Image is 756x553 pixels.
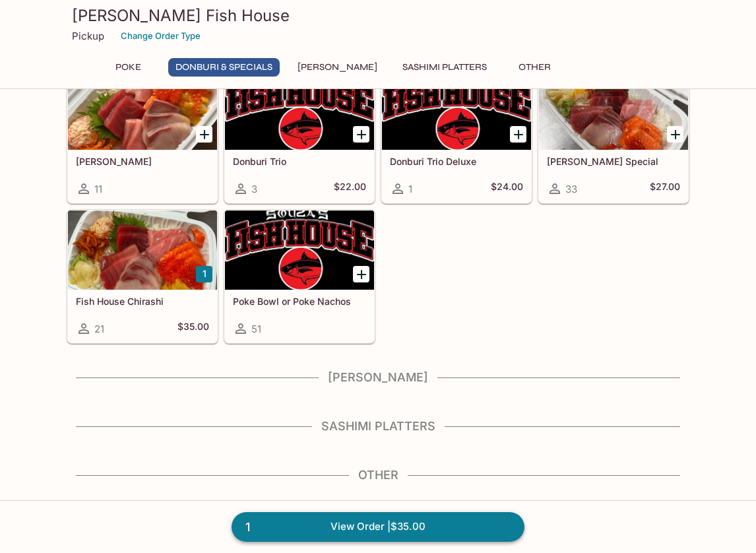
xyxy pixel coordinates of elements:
div: Donburi Trio Deluxe [382,71,531,150]
span: 21 [94,323,104,335]
button: Donburi & Specials [168,58,280,77]
button: Sashimi Platters [395,58,494,77]
a: Poke Bowl or Poke Nachos51 [224,210,375,343]
button: Add Donburi Trio Deluxe [510,126,526,143]
div: Poke Bowl or Poke Nachos [225,211,374,290]
button: Add Poke Bowl or Poke Nachos [353,266,369,282]
button: Poke [98,58,158,77]
span: 3 [251,183,257,195]
h4: Other [67,468,689,482]
span: 33 [565,183,577,195]
h5: [PERSON_NAME] Special [547,156,680,167]
h5: Poke Bowl or Poke Nachos [233,296,366,307]
h5: $35.00 [177,321,209,337]
h5: Donburi Trio [233,156,366,167]
button: Add Fish House Chirashi [196,266,212,282]
a: Donburi Trio Deluxe1$24.00 [381,70,532,203]
h5: Donburi Trio Deluxe [390,156,523,167]
span: 1 [408,183,412,195]
button: Change Order Type [115,26,206,46]
button: Add Sashimi Donburis [196,126,212,143]
span: 11 [94,183,102,195]
button: Other [505,58,564,77]
h5: [PERSON_NAME] [76,156,209,167]
h4: Sashimi Platters [67,419,689,434]
a: [PERSON_NAME]11 [67,70,218,203]
a: Fish House Chirashi21$35.00 [67,210,218,343]
p: Pickup [72,30,104,42]
div: Sashimi Donburis [68,71,217,150]
div: Fish House Chirashi [68,211,217,290]
span: 1 [237,518,258,537]
h5: Fish House Chirashi [76,296,209,307]
h4: [PERSON_NAME] [67,370,689,385]
a: Donburi Trio3$22.00 [224,70,375,203]
button: Add Souza Special [667,126,683,143]
h5: $24.00 [491,181,523,197]
div: Souza Special [539,71,688,150]
h5: $27.00 [650,181,680,197]
a: 1View Order |$35.00 [232,512,524,541]
h5: $22.00 [334,181,366,197]
span: 51 [251,323,261,335]
a: [PERSON_NAME] Special33$27.00 [538,70,689,203]
button: [PERSON_NAME] [290,58,385,77]
h3: [PERSON_NAME] Fish House [72,5,684,26]
div: Donburi Trio [225,71,374,150]
button: Add Donburi Trio [353,126,369,143]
